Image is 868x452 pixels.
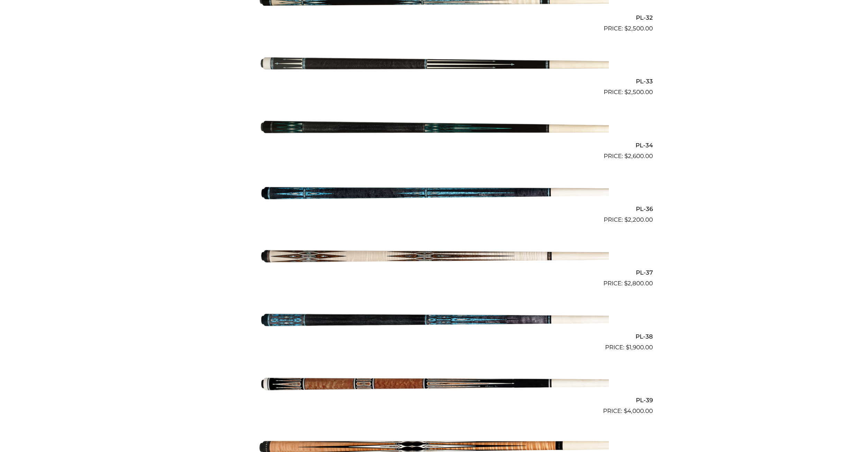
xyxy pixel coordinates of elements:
a: PL-37 $2,800.00 [216,227,653,288]
h2: PL-34 [216,139,653,151]
img: PL-37 [259,227,609,285]
a: PL-33 $2,500.00 [216,36,653,97]
span: $ [624,407,627,414]
h2: PL-38 [216,330,653,343]
span: $ [624,216,628,223]
bdi: 2,500.00 [624,25,653,32]
bdi: 2,200.00 [624,216,653,223]
img: PL-34 [259,100,609,158]
h2: PL-37 [216,266,653,279]
span: $ [626,344,629,351]
span: $ [624,280,628,287]
bdi: 2,500.00 [624,89,653,95]
img: PL-39 [259,355,609,413]
a: PL-39 $4,000.00 [216,355,653,416]
h2: PL-39 [216,394,653,407]
a: PL-36 $2,200.00 [216,164,653,224]
img: PL-36 [259,164,609,222]
bdi: 2,600.00 [624,153,653,159]
span: $ [624,25,628,32]
img: PL-38 [259,291,609,349]
h2: PL-36 [216,203,653,215]
span: $ [624,153,628,159]
a: PL-38 $1,900.00 [216,291,653,352]
bdi: 2,800.00 [624,280,653,287]
h2: PL-32 [216,11,653,24]
img: PL-33 [259,36,609,94]
bdi: 1,900.00 [626,344,653,351]
a: PL-34 $2,600.00 [216,100,653,160]
bdi: 4,000.00 [624,407,653,414]
span: $ [624,89,628,95]
h2: PL-33 [216,75,653,88]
